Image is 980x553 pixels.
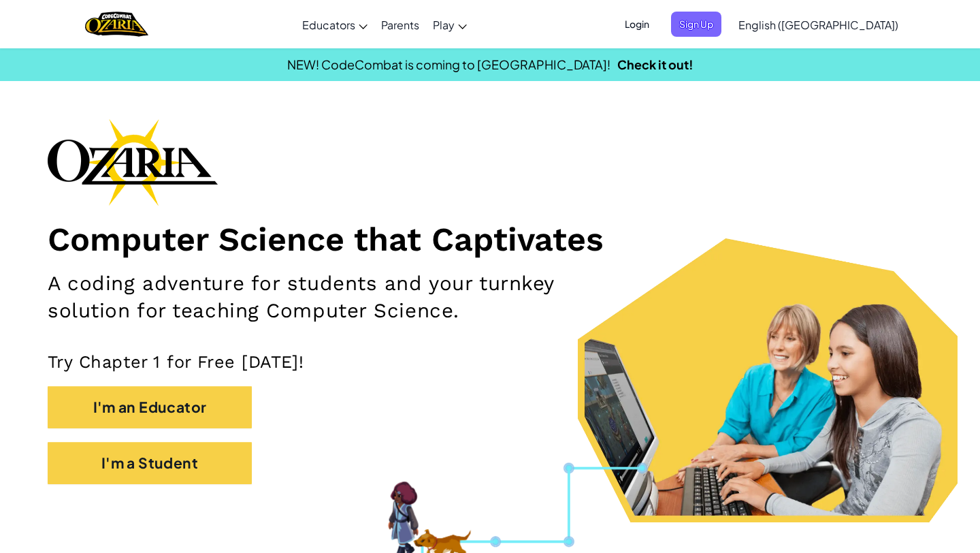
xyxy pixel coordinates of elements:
button: I'm an Educator [48,386,252,428]
a: Play [426,6,474,43]
button: I'm a Student [48,442,252,484]
img: Home [85,10,148,38]
h1: Computer Science that Captivates [48,219,932,259]
span: NEW! CodeCombat is coming to [GEOGRAPHIC_DATA]! [287,57,610,72]
p: Try Chapter 1 for Free [DATE]! [48,351,932,373]
button: Sign Up [671,12,721,37]
img: Ozaria branding logo [48,118,218,206]
button: Login [617,12,657,37]
span: Educators [302,18,355,32]
span: Play [433,18,455,32]
a: Educators [295,6,374,43]
a: English ([GEOGRAPHIC_DATA]) [732,6,905,43]
h2: A coding adventure for students and your turnkey solution for teaching Computer Science. [48,270,640,324]
a: Check it out! [617,57,693,72]
span: English ([GEOGRAPHIC_DATA]) [738,18,898,32]
a: Parents [374,6,426,43]
a: Ozaria by CodeCombat logo [85,10,148,38]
